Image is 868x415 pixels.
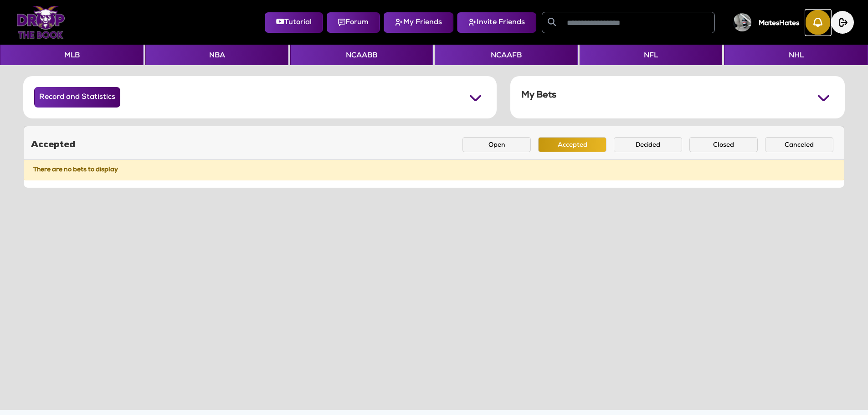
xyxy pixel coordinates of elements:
[538,137,606,152] button: Accepted
[435,45,577,65] button: NCAAFB
[521,90,556,101] h5: My Bets
[384,12,453,33] button: My Friends
[759,20,799,28] h5: MatesHates
[31,139,75,150] h5: Accepted
[34,87,120,108] button: Record and Statistics
[614,137,682,152] button: Decided
[689,137,758,152] button: Closed
[265,12,323,33] button: Tutorial
[733,13,751,31] img: User
[33,167,118,173] strong: There are no bets to display
[327,12,380,33] button: Forum
[145,45,288,65] button: NBA
[724,45,868,65] button: NHL
[457,12,536,33] button: Invite Friends
[462,137,531,152] button: Open
[806,10,831,35] img: Notification
[16,6,65,39] img: Logo
[580,45,722,65] button: NFL
[290,45,433,65] button: NCAABB
[765,137,833,152] button: Canceled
